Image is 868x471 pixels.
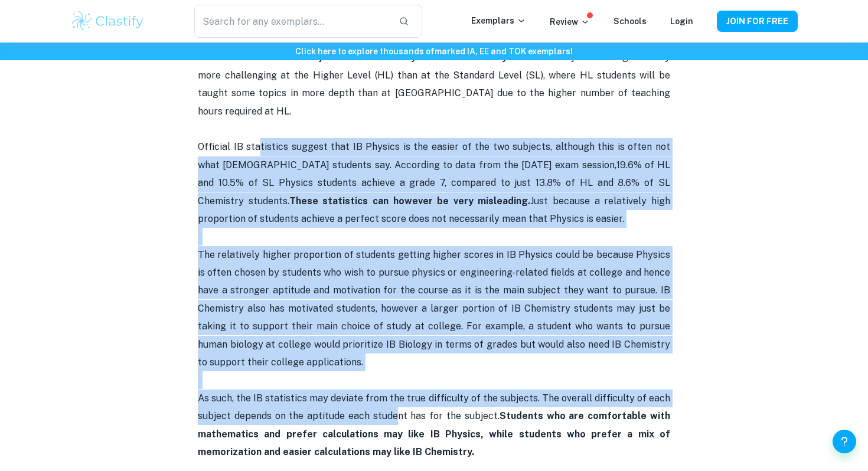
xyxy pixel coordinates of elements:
[289,195,531,207] strong: These statistics can however be very misleading.
[194,5,389,38] input: Search for any exemplars...
[198,392,670,457] span: As such, the IB statistics may deviate from the true difficulty of the subjects. The overall diff...
[833,430,856,453] button: Help and Feedback
[2,45,866,58] h6: Click here to explore thousands of marked IA, EE and TOK exemplars !
[70,9,145,33] img: Clastify logo
[198,249,670,368] span: The relatively higher proportion of students getting higher scores in IB Physics could be because...
[550,15,590,28] p: Review
[670,17,693,26] a: Login
[198,195,670,224] span: Just because a relatively high proportion of students achieve a perfect score does not necessaril...
[198,31,670,120] p: . Both subjects are significantly more challenging at the Higher Level (HL) than at the Standard ...
[614,17,647,26] a: Schools
[198,138,670,228] p: Official IB statistics suggest that IB Physics is the easier of the two subjects, although this i...
[717,11,798,32] button: JOIN FOR FREE
[198,159,670,207] span: 19.6% of HL and 10.5% of SL Physics students achieve a grade 7, compared to just 13.8% of HL and ...
[198,410,670,457] strong: Students who are comfortable with mathematics and prefer calculations may like IB Physics, while ...
[471,14,526,27] p: Exemplars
